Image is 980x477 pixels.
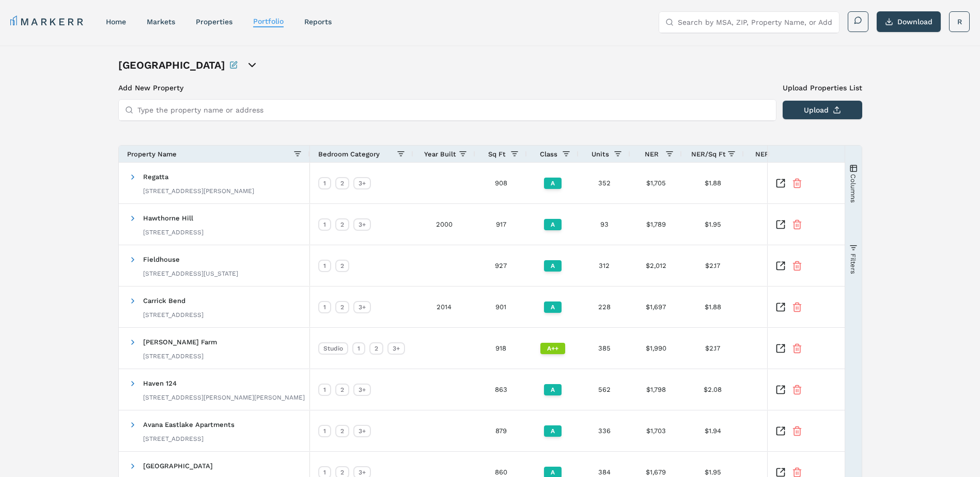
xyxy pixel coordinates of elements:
div: 927 [475,245,527,286]
div: 1 [318,260,331,272]
div: 863 [475,369,527,410]
input: Search by MSA, ZIP, Property Name, or Address [678,12,833,33]
div: 2 [369,342,383,355]
a: reports [304,18,332,26]
div: $1.95 [682,204,744,245]
h3: Add New Property [118,83,776,93]
span: Filters [849,253,857,274]
button: Remove Property From Portfolio [792,261,802,271]
div: -0.12% [744,410,847,451]
div: +0.01% [744,245,847,286]
span: Columns [849,173,857,202]
div: 3+ [353,218,371,231]
div: $2,012 [630,245,682,286]
span: Regatta [143,173,168,181]
button: Remove Property From Portfolio [792,302,802,312]
div: $2.17 [682,328,744,369]
span: NER/Sq Ft [691,150,726,158]
div: A [544,219,562,230]
a: home [106,18,126,26]
div: [STREET_ADDRESS][PERSON_NAME] [143,187,254,195]
span: Units [592,150,609,158]
div: 917 [475,204,527,245]
a: Inspect Comparable [775,426,786,436]
div: A [544,425,562,437]
a: Inspect Comparable [775,178,786,188]
div: [STREET_ADDRESS][US_STATE] [143,269,238,278]
span: Avana Eastlake Apartments [143,421,235,428]
div: -3.87% [744,204,847,245]
div: 3+ [353,301,371,313]
span: Bedroom Category [318,150,380,158]
div: 336 [579,410,630,451]
div: $1.88 [682,163,744,203]
div: 2014 [413,287,475,327]
div: 385 [579,328,630,369]
div: 312 [579,245,630,286]
div: 2 [335,177,349,189]
div: 562 [579,369,630,410]
div: $1,798 [630,369,682,410]
h1: [GEOGRAPHIC_DATA] [118,58,225,72]
span: Property Name [127,150,177,158]
div: 3+ [387,342,405,355]
span: NER Growth (Weekly) [755,150,827,158]
button: Remove Property From Portfolio [792,219,802,230]
button: Remove Property From Portfolio [792,426,802,436]
a: markets [147,18,175,26]
div: 918 [475,328,527,369]
a: Inspect Comparable [775,385,786,395]
div: 93 [579,204,630,245]
a: Inspect Comparable [775,302,786,312]
button: Remove Property From Portfolio [792,178,802,188]
span: Haven 124 [143,379,177,387]
div: 2 [335,384,349,396]
a: Inspect Comparable [775,261,786,271]
span: NER [645,150,659,158]
a: Portfolio [253,17,284,25]
div: 2 [335,425,349,437]
input: Type the property name or address [137,100,770,120]
div: $1,789 [630,204,682,245]
div: 2000 [413,204,475,245]
div: 1 [318,177,331,189]
div: 1 [318,301,331,313]
span: Hawthorne Hill [143,214,193,222]
div: $1,990 [630,328,682,369]
div: -0.11% [744,163,847,203]
div: $2.08 [682,369,744,410]
div: 3+ [353,384,371,396]
div: +0.29% [744,369,847,410]
div: 3+ [353,177,371,189]
span: [PERSON_NAME] Farm [143,338,217,346]
button: Remove Property From Portfolio [792,343,802,354]
div: $1.88 [682,287,744,327]
div: 1 [318,218,331,231]
button: Rename this portfolio [229,58,238,72]
div: $1.94 [682,410,744,451]
div: 2 [335,301,349,313]
a: MARKERR [10,14,85,29]
div: 1 [352,342,365,355]
button: open portfolio options [246,59,258,71]
div: A [544,384,562,395]
button: Download [877,11,941,32]
div: 1 [318,384,331,396]
div: +0.11% [744,328,847,369]
div: 908 [475,163,527,203]
a: Inspect Comparable [775,219,786,230]
span: Year Built [424,150,456,158]
div: 1 [318,425,331,437]
div: -0.37% [744,287,847,327]
div: $2.17 [682,245,744,286]
div: [STREET_ADDRESS] [143,228,204,236]
div: 352 [579,163,630,203]
div: A++ [540,343,565,354]
div: 2 [335,260,349,272]
div: 901 [475,287,527,327]
span: [GEOGRAPHIC_DATA] [143,462,213,470]
div: 2 [335,218,349,231]
span: R [957,17,962,27]
button: R [949,11,970,32]
div: $1,705 [630,163,682,203]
